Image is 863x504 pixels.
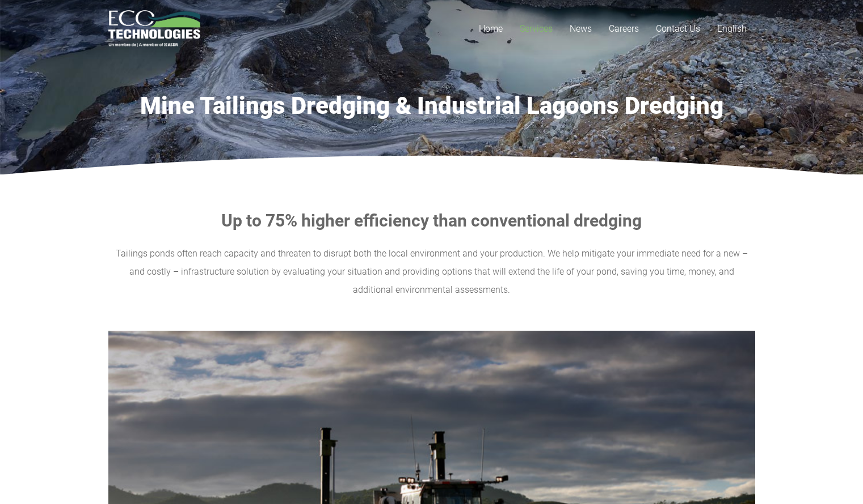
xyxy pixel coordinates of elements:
span: English [717,23,747,34]
span: Careers [609,23,639,34]
span: Services [520,23,553,34]
span: Contact Us [656,23,700,34]
span: Home [479,23,503,34]
h1: Mine Tailings Dredging & Industrial Lagoons Dredging [108,92,755,120]
strong: Up to 75% higher efficiency than conventional dredging [221,211,642,230]
a: logo_EcoTech_ASDR_RGB [108,10,201,47]
span: News [570,23,592,34]
p: Tailings ponds often reach capacity and threaten to disrupt both the local environment and your p... [108,245,755,299]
